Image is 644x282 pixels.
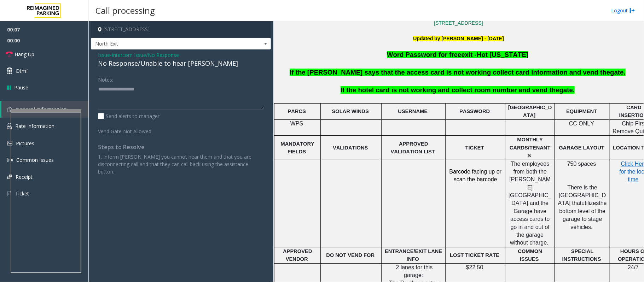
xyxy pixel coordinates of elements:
span: APPROVED VALIDATION LIST [391,141,435,154]
span: VALIDATIONS [333,145,368,151]
span: MONTHLY CARDS/TENANTS [510,137,551,158]
a: General Information [1,101,88,118]
span: USERNAME [398,108,428,114]
span: WPS [290,121,303,127]
img: 'icon' [7,123,12,129]
label: Vend Gate Not Allowed [96,125,167,135]
span: DO NOT VEND FOR [326,252,375,258]
span: Intercom Issue/No Response [112,51,179,59]
span: COMMON ISSUES [518,248,544,262]
span: Dtmf [16,67,28,75]
img: logout [630,7,635,14]
span: $22.50 [466,264,483,270]
h4: [STREET_ADDRESS] [91,21,271,38]
font: Updated by [PERSON_NAME] - [DATE] [413,36,504,41]
span: If the [PERSON_NAME] says that the access card is not working collect card information and vend the [290,69,610,76]
span: utilizes [582,200,599,206]
a: Logout [611,7,635,14]
img: 'icon' [7,141,12,146]
h4: Steps to Resolve [98,144,264,151]
span: North Exit [91,38,235,49]
span: General Information [16,106,67,113]
span: PASSWORD [459,108,490,114]
span: SOLAR WINDS [332,108,369,114]
span: Word Password for free [387,51,461,58]
span: 750 spaces [567,161,596,167]
span: GARAGE LAYOUT [559,145,604,151]
span: Pause [14,84,28,91]
label: Send alerts to manager [98,112,159,120]
span: TICKET [465,145,484,151]
span: There is the [GEOGRAPHIC_DATA] that [558,184,606,206]
span: Hang Up [14,51,34,58]
span: [GEOGRAPHIC_DATA] [508,105,552,118]
a: [STREET_ADDRESS] [434,20,483,26]
span: exit - [461,51,477,58]
img: 'icon' [7,157,13,163]
span: LOST TICKET RATE [450,252,499,258]
img: 'icon' [7,107,12,112]
div: No Response/Unable to hear [PERSON_NAME] [98,59,264,68]
img: 'icon' [7,190,12,197]
span: SPECIAL INSTRUCTIONS [562,248,601,262]
span: PARCS [288,108,306,114]
span: The employees from both the [PERSON_NAME][GEOGRAPHIC_DATA] and the Garage have access cards to go... [509,161,552,246]
h3: Call processing [92,2,158,19]
span: the bottom level of the garage to stage vehicles. [559,200,608,230]
span: CC ONLY [569,121,594,127]
span: gate. [610,69,626,76]
label: Notes: [98,74,113,83]
span: MANDATORY FIELDS [281,141,316,154]
span: APPROVED VENDOR [283,248,313,262]
span: 24/7 [628,264,639,270]
p: 1. Inform [PERSON_NAME] you cannot hear them and that you are disconnecting call and that they ca... [98,153,264,175]
span: If the hotel card is not working and collect room number and vend the [341,86,559,94]
span: ENTRANCE/EXIT LANE INFO [385,248,443,262]
span: Barcode facing up or scan the barcode [449,169,503,182]
span: - [110,52,179,58]
span: Issue [98,51,110,59]
img: 'icon' [7,175,12,179]
span: Hot [US_STATE] [477,51,528,58]
span: gate. [559,86,575,94]
span: EQUIPMENT [566,108,597,114]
